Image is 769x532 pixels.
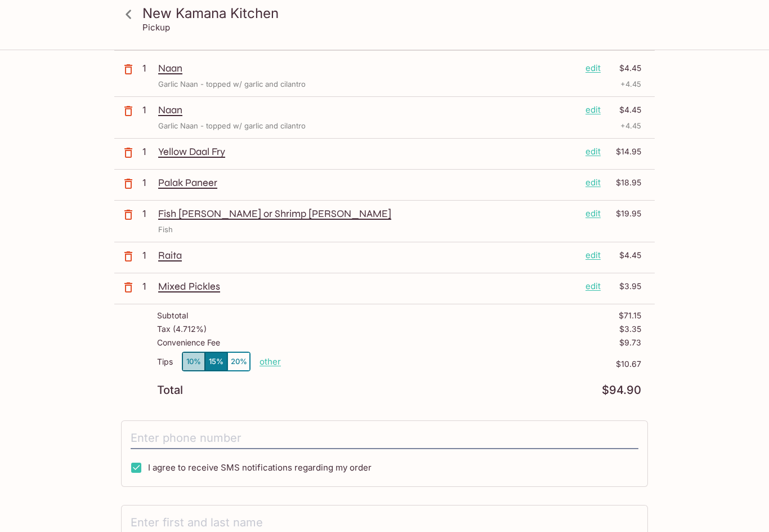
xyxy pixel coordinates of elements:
span: I agree to receive SMS notifications regarding my order [148,462,372,473]
p: Naan [158,104,576,116]
p: edit [585,104,601,116]
p: $19.95 [607,207,641,220]
p: + 4.45 [620,121,641,131]
input: Enter phone number [131,428,638,449]
p: $3.95 [607,280,641,292]
p: Fish [PERSON_NAME] or Shrimp [PERSON_NAME] [158,207,576,220]
p: $94.90 [602,385,641,396]
p: Total [157,385,183,396]
p: 1 [142,280,154,292]
p: 1 [142,104,154,116]
p: Tax ( 4.712% ) [157,325,207,334]
p: edit [585,207,601,220]
p: edit [585,145,601,158]
p: 1 [142,176,154,189]
p: 1 [142,145,154,158]
p: Tips [157,357,173,366]
p: $18.95 [607,176,641,189]
p: $14.95 [607,145,641,158]
p: Yellow Daal Fry [158,145,576,158]
p: Garlic Naan - topped w/ garlic and cilantro [158,79,306,90]
p: Fish [158,224,173,235]
p: Pickup [142,22,170,33]
button: 10% [182,352,205,371]
button: other [260,356,281,367]
p: Raita [158,249,576,261]
p: Garlic Naan - topped w/ garlic and cilantro [158,121,306,131]
p: Naan [158,62,576,74]
p: $4.45 [607,62,641,74]
p: $4.45 [607,104,641,116]
p: edit [585,280,601,292]
button: 15% [205,352,227,371]
p: Subtotal [157,311,188,320]
p: $3.35 [619,325,641,334]
p: $4.45 [607,249,641,261]
h3: New Kamana Kitchen [142,5,646,22]
p: edit [585,249,601,261]
button: 20% [227,352,250,371]
p: Palak Paneer [158,176,576,189]
p: $9.73 [619,338,641,347]
p: 1 [142,62,154,74]
p: + 4.45 [620,79,641,90]
p: Convenience Fee [157,338,220,347]
p: Mixed Pickles [158,280,576,292]
p: edit [585,62,601,74]
p: $71.15 [619,311,641,320]
p: $10.67 [281,360,641,369]
p: edit [585,176,601,189]
p: 1 [142,249,154,261]
p: 1 [142,207,154,220]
